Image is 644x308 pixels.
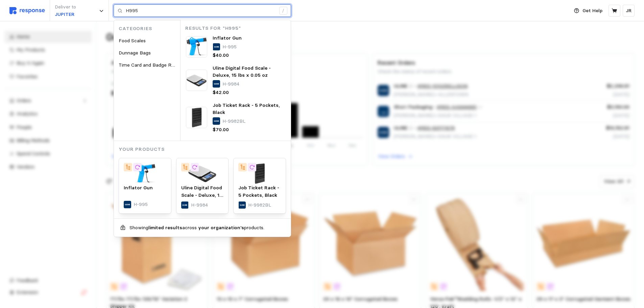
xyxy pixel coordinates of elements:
[626,7,632,15] p: JR
[119,146,291,153] p: Your Products
[119,62,182,68] span: Time Card and Badge Racks
[181,185,223,205] span: Uline Digital Food Scale - Deluxe, 15 lbs x 0.05 oz
[191,202,208,209] p: H-9984
[238,185,279,198] span: Job Ticket Rack - 5 Pockets, Black
[119,38,146,44] span: Food Scales
[185,25,291,32] p: Results for "H995"
[198,224,244,231] b: your organization's
[129,224,264,232] p: Showing across products.
[213,65,271,78] span: Uline Digital Food Scale - Deluxe, 15 lbs x 0.05 oz
[186,70,207,91] img: H-9984
[124,185,153,191] span: Inflator Gun
[55,3,76,11] p: Deliver to
[213,102,280,116] span: Job Ticket Rack - 5 Pockets, Black
[222,118,245,125] p: H-9982BL
[213,126,229,134] p: $70.00
[213,52,229,59] p: $40.00
[181,163,224,184] img: H-9984
[222,43,237,51] p: H-995
[248,202,271,209] p: H-9982BL
[186,107,207,128] img: H-9982BL
[186,36,207,57] img: H-995
[238,163,281,184] img: H-9982BL
[222,80,239,88] p: H-9984
[213,35,242,41] span: Inflator Gun
[134,201,148,208] p: H-995
[623,5,635,17] button: JR
[119,50,151,56] span: Dunnage Bags
[279,7,287,15] div: /
[570,4,606,17] button: Get Help
[119,25,180,32] p: Categories
[148,224,182,231] b: limited results
[126,5,276,17] input: Search for a product name or SKU
[213,89,229,96] p: $42.00
[582,7,602,15] p: Get Help
[124,163,166,184] img: H-995
[9,7,45,14] img: svg%3e
[55,11,76,18] p: JUPITER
